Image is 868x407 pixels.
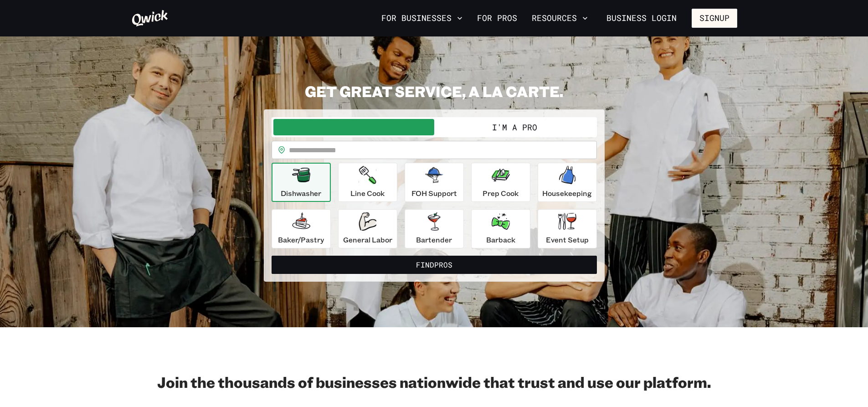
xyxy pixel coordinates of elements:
button: Event Setup [538,209,597,248]
button: FindPros [272,256,597,274]
button: General Labor [338,209,397,248]
p: Prep Cook [483,188,519,199]
p: General Labor [343,234,392,245]
button: Dishwasher [272,163,331,202]
p: Housekeeping [542,188,592,199]
a: Business Login [599,9,684,28]
button: I'm a Pro [434,119,595,135]
button: Resources [528,10,591,26]
p: Barback [486,234,515,245]
button: Bartender [405,209,464,248]
button: Signup [692,9,737,28]
p: Baker/Pastry [278,234,324,245]
h2: Join the thousands of businesses nationwide that trust and use our platform. [131,373,737,391]
button: For Businesses [378,10,466,26]
p: Bartender [416,234,452,245]
button: Housekeeping [538,163,597,202]
p: Event Setup [546,234,589,245]
button: Baker/Pastry [272,209,331,248]
p: Line Cook [350,188,385,199]
p: FOH Support [411,188,457,199]
button: I'm a Business [273,119,434,135]
button: Prep Cook [471,163,530,202]
button: Line Cook [338,163,397,202]
button: FOH Support [405,163,464,202]
p: Dishwasher [281,188,321,199]
button: Barback [471,209,530,248]
a: For Pros [473,10,521,26]
h2: GET GREAT SERVICE, A LA CARTE. [264,82,605,100]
